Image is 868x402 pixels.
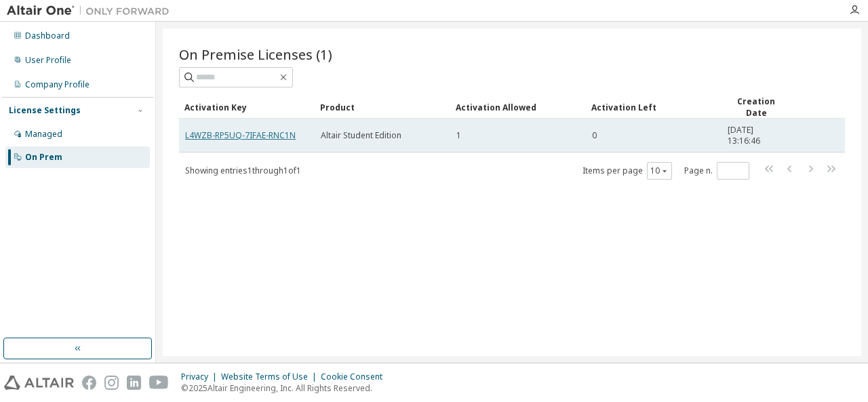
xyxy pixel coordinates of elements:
[149,376,169,390] img: youtube.svg
[181,371,221,382] div: Privacy
[321,130,401,141] span: Altair Student Edition
[592,130,597,141] span: 0
[127,376,141,390] img: linkedin.svg
[25,55,71,66] div: User Profile
[25,79,90,90] div: Company Profile
[25,152,62,163] div: On Prem
[179,45,332,64] span: On Premise Licenses (1)
[221,371,321,382] div: Website Terms of Use
[456,130,461,141] span: 1
[82,376,96,390] img: facebook.svg
[456,96,580,118] div: Activation Allowed
[684,162,749,180] span: Page n.
[25,31,70,41] div: Dashboard
[583,162,672,180] span: Items per page
[320,96,445,118] div: Product
[25,129,62,140] div: Managed
[184,96,309,118] div: Activation Key
[591,96,716,118] div: Activation Left
[104,376,119,390] img: instagram.svg
[321,371,391,382] div: Cookie Consent
[7,4,176,18] img: Altair One
[9,105,81,116] div: License Settings
[650,165,669,176] button: 10
[185,165,301,176] span: Showing entries 1 through 1 of 1
[181,382,391,394] p: © 2025 Altair Engineering, Inc. All Rights Reserved.
[728,125,785,146] span: [DATE] 13:16:46
[4,376,74,390] img: altair_logo.svg
[185,129,296,141] a: L4WZB-RP5UQ-7IFAE-RNC1N
[727,96,785,119] div: Creation Date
